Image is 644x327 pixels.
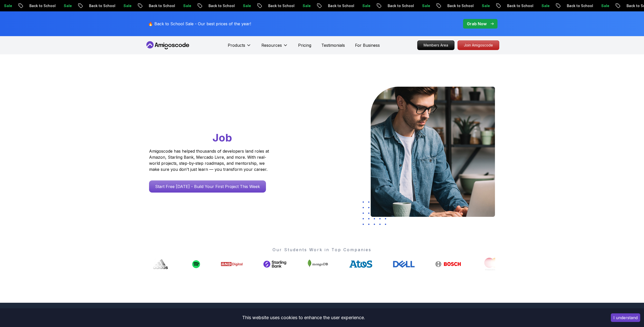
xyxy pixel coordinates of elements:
[58,3,74,8] p: Sale
[149,180,266,193] a: Start Free [DATE] - Build Your First Project This Week
[561,3,596,8] p: Back to School
[261,42,282,48] p: Resources
[143,3,178,8] p: Back to School
[417,40,454,50] a: Members Area
[458,40,499,50] a: Join Amigoscode
[596,3,612,8] p: Sale
[261,42,288,52] button: Resources
[149,148,271,172] p: Amigoscode has helped thousands of developers land roles at Amazon, Starling Bank, Mercado Livre,...
[149,247,495,253] p: Our Students Work in Top Companies
[263,3,297,8] p: Back to School
[611,313,640,322] button: Accept cookies
[355,42,380,48] a: For Business
[442,3,476,8] p: Back to School
[536,3,552,8] p: Sale
[297,3,313,8] p: Sale
[417,3,433,8] p: Sale
[298,42,311,48] a: Pricing
[228,42,245,48] p: Products
[228,42,251,52] button: Products
[149,87,288,145] h1: Go From Learning to Hired: Master Java, Spring Boot & Cloud Skills That Get You the
[24,3,58,8] p: Back to School
[213,131,232,144] span: Job
[203,3,237,8] p: Back to School
[371,87,495,217] img: hero
[148,21,251,27] p: 🔥 Back to School Sale - Our best prices of the year!
[237,3,254,8] p: Sale
[382,3,417,8] p: Back to School
[4,312,603,323] div: This website uses cookies to enhance the user experience.
[476,3,492,8] p: Sale
[458,41,499,50] p: Join Amigoscode
[118,3,134,8] p: Sale
[321,42,345,48] a: Testimonials
[467,21,487,27] p: Grab Now
[357,3,373,8] p: Sale
[322,3,357,8] p: Back to School
[502,3,536,8] p: Back to School
[178,3,194,8] p: Sale
[84,3,118,8] p: Back to School
[418,41,454,50] p: Members Area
